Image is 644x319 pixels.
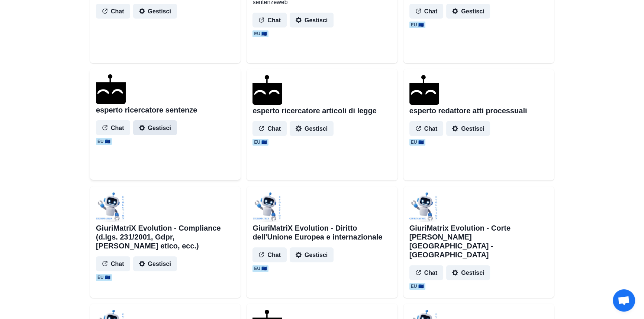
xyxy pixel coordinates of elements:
[409,265,444,280] button: Chat
[290,121,334,136] button: Gestisci
[96,224,235,250] h2: GiuriMatriX Evolution - Compliance (d.lgs. 231/2001, Gdpr, [PERSON_NAME] etico, ecc.)
[252,192,282,222] img: user%2F1706%2Fc9f9f94c-6c8b-4209-9d8a-c46afcbc2a5c
[252,139,268,146] span: EU 🇪🇺
[409,283,425,290] span: EU 🇪🇺
[252,224,391,241] h2: GiuriMatriX Evolution - Diritto dell'Unione Europea e internazionale
[409,22,425,28] span: EU 🇪🇺
[409,192,439,222] img: user%2F1706%2Fa7296eb4-8807-4498-b5ec-cebbc2494e78
[96,74,126,104] img: agenthostmascotdark.ico
[252,30,268,37] span: EU 🇪🇺
[613,289,635,312] div: Aprire la chat
[409,224,548,259] h2: GiuriMatrix Evolution - Corte [PERSON_NAME] [GEOGRAPHIC_DATA] - [GEOGRAPHIC_DATA]
[96,4,130,19] button: Chat
[96,120,130,135] button: Chat
[96,256,130,271] button: Chat
[252,106,376,115] h2: esperto ricercatore articoli di legge
[252,75,282,105] img: agenthostmascotdark.ico
[252,13,287,27] button: Chat
[409,121,444,136] button: Chat
[409,106,527,115] h2: esperto redattore atti processuali
[409,4,444,19] button: Chat
[290,13,334,27] button: Gestisci
[96,138,112,145] span: EU 🇪🇺
[133,120,177,135] button: Gestisci
[446,4,490,19] button: Gestisci
[409,75,439,105] img: agenthostmascotdark.ico
[96,274,112,281] span: EU 🇪🇺
[133,256,177,271] button: Gestisci
[290,247,334,262] button: Gestisci
[446,265,490,280] button: Gestisci
[409,139,425,146] span: EU 🇪🇺
[96,105,197,114] h2: esperto ricercatore sentenze
[133,4,177,19] button: Gestisci
[252,121,287,136] button: Chat
[252,247,287,262] button: Chat
[96,192,126,222] img: user%2F1706%2F9a82ef53-2d54-4fe3-b478-6a268bb0926b
[446,121,490,136] button: Gestisci
[252,265,268,272] span: EU 🇪🇺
